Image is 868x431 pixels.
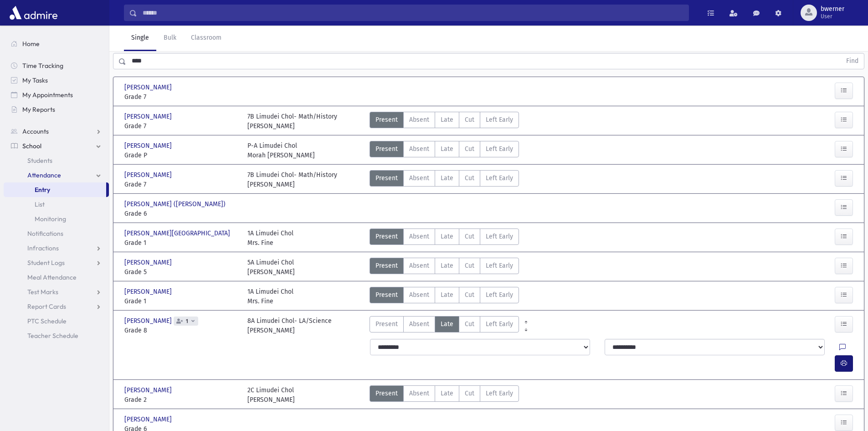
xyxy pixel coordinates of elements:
span: 1 [184,318,190,324]
button: Find [841,53,864,69]
span: [PERSON_NAME] [124,415,174,424]
span: [PERSON_NAME] [124,170,174,180]
span: Test Marks [27,288,58,296]
span: Present [375,389,398,398]
span: Cut [465,261,474,270]
span: Student Logs [27,259,65,267]
span: Absent [409,115,429,125]
span: Grade 6 [124,209,238,218]
span: Students [27,156,52,165]
span: Report Cards [27,302,66,311]
img: AdmirePro [7,4,60,22]
div: 8A Limudei Chol- LA/Science [PERSON_NAME] [247,316,332,335]
span: Cut [465,389,474,398]
a: Student Logs [4,255,109,270]
span: Time Tracking [22,62,63,70]
div: 5A Limudei Chol [PERSON_NAME] [247,258,295,277]
span: [PERSON_NAME] [124,287,174,296]
span: [PERSON_NAME] [124,112,174,121]
span: bwerner [821,5,844,13]
span: My Reports [22,105,55,114]
div: AttTypes [370,228,519,248]
span: Attendance [27,171,61,179]
a: List [4,197,109,212]
span: Present [375,319,398,329]
span: [PERSON_NAME][GEOGRAPHIC_DATA] [124,228,232,238]
span: [PERSON_NAME] [124,258,174,267]
a: Accounts [4,124,109,139]
span: Absent [409,290,429,300]
span: User [821,13,844,20]
span: Entry [35,186,50,194]
span: Left Early [486,144,513,154]
span: List [35,200,45,208]
span: Grade 8 [124,326,238,335]
div: 7B Limudei Chol- Math/History [PERSON_NAME] [247,170,337,189]
span: Late [441,232,453,241]
div: P-A Limudei Chol Morah [PERSON_NAME] [247,141,315,160]
a: Time Tracking [4,58,109,73]
span: Late [441,115,453,125]
span: Notifications [27,229,63,238]
a: Attendance [4,168,109,182]
span: Cut [465,144,474,154]
div: AttTypes [370,316,519,335]
div: AttTypes [370,141,519,160]
a: My Tasks [4,73,109,88]
input: Search [137,5,688,21]
a: Report Cards [4,299,109,314]
div: AttTypes [370,385,519,405]
span: Left Early [486,232,513,241]
a: My Appointments [4,88,109,102]
a: Test Marks [4,285,109,299]
span: Left Early [486,290,513,300]
span: Grade 7 [124,121,238,131]
span: Late [441,144,453,154]
span: Late [441,319,453,329]
span: Meal Attendance [27,273,77,281]
span: Left Early [486,173,513,183]
span: Grade 2 [124,395,238,405]
span: Late [441,290,453,300]
a: School [4,139,109,153]
span: Late [441,173,453,183]
a: Bulk [156,26,184,51]
span: Present [375,290,398,300]
span: Absent [409,261,429,270]
span: [PERSON_NAME] [124,316,174,326]
span: Home [22,40,40,48]
span: Monitoring [35,215,66,223]
span: [PERSON_NAME] [124,83,174,92]
span: Absent [409,389,429,398]
span: Grade 7 [124,180,238,189]
span: Infractions [27,244,59,252]
span: [PERSON_NAME] ([PERSON_NAME]) [124,199,227,209]
span: Present [375,261,398,270]
span: Late [441,389,453,398]
span: My Appointments [22,91,73,99]
span: Present [375,115,398,125]
span: My Tasks [22,76,48,84]
a: Entry [4,182,106,197]
span: Present [375,232,398,241]
a: Teacher Schedule [4,328,109,343]
span: Left Early [486,389,513,398]
span: Present [375,144,398,154]
span: [PERSON_NAME] [124,141,174,151]
span: Absent [409,232,429,241]
span: Absent [409,144,429,154]
span: Cut [465,173,474,183]
span: Left Early [486,319,513,329]
span: Absent [409,319,429,329]
span: PTC Schedule [27,317,67,325]
div: 2C Limudei Chol [PERSON_NAME] [247,385,295,405]
span: Cut [465,115,474,125]
span: Accounts [22,127,49,135]
span: Cut [465,319,474,329]
span: Grade 5 [124,267,238,277]
span: Grade 1 [124,296,238,306]
div: AttTypes [370,112,519,131]
div: 1A Limudei Chol Mrs. Fine [247,228,293,248]
span: Absent [409,173,429,183]
span: Grade 1 [124,238,238,248]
